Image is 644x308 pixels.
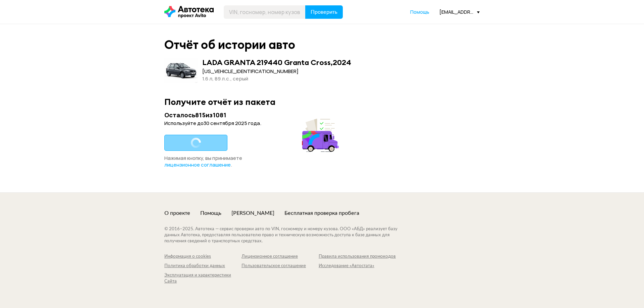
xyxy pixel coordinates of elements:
a: О проекте [164,209,190,217]
a: Бесплатная проверка пробега [284,209,359,217]
span: лицензионное соглашение [164,161,231,168]
div: [EMAIL_ADDRESS][DOMAIN_NAME] [439,9,480,15]
a: Эксплуатация и характеристики Сайта [164,272,241,285]
div: Отчёт об истории авто [164,38,295,52]
div: LADA GRANTA 219440 Granta Cross , 2024 [202,58,351,67]
div: Используйте до 30 сентября 2025 года . [164,120,341,127]
div: © 2016– 2025 . Автотека — сервис проверки авто по VIN, госномеру и номеру кузова. ООО «АБД» реали... [164,226,411,244]
input: VIN, госномер, номер кузова [224,5,306,19]
a: Политика обработки данных [164,263,241,269]
div: [US_VEHICLE_IDENTIFICATION_NUMBER] [202,68,351,75]
a: Помощь [200,209,221,217]
div: 1.6 л, 89 л.c., серый [202,75,351,82]
button: Проверить [305,5,343,19]
div: Осталось 815 из 1081 [164,111,341,119]
a: [PERSON_NAME] [231,209,274,217]
div: Получите отчёт из пакета [164,97,480,107]
a: Пользовательское соглашение [241,263,319,269]
a: Правила использования промокодов [319,254,396,260]
a: Информация о cookies [164,254,241,260]
span: Проверить [311,9,337,15]
a: Исследование «Автостата» [319,263,396,269]
a: Лицензионное соглашение [241,254,319,260]
a: Помощь [410,9,429,15]
a: лицензионное соглашение [164,162,231,168]
span: Нажимая кнопку, вы принимаете . [164,155,242,168]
